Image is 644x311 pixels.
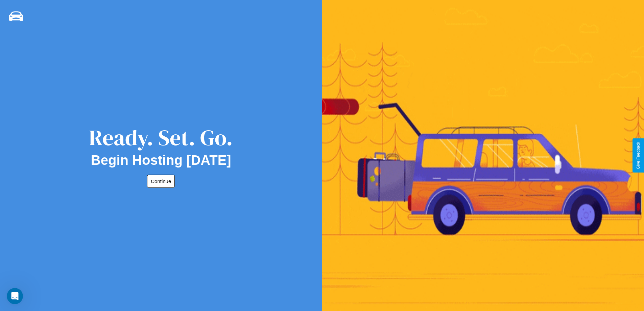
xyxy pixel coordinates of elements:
[89,123,233,153] div: Ready. Set. Go.
[91,153,231,168] h2: Begin Hosting [DATE]
[7,288,23,304] iframe: Intercom live chat
[636,142,641,169] div: Give Feedback
[147,175,175,188] button: Continue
